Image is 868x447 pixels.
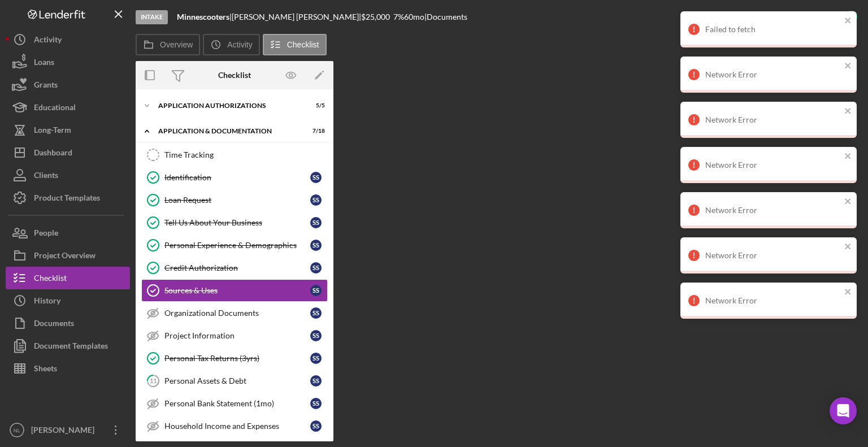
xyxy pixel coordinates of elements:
[164,399,310,408] div: Personal Bank Statement (1mo)
[6,267,130,289] button: Checklist
[164,241,310,250] div: Personal Experience & Demographics
[6,335,130,357] a: Document Templates
[158,128,297,134] div: Application & Documentation
[34,267,67,292] div: Checklist
[830,397,857,424] div: Open Intercom Messenger
[34,141,72,167] div: Dashboard
[361,12,390,21] span: $25,000
[310,330,322,341] div: S S
[141,257,328,279] a: Credit AuthorizationSS
[203,34,259,55] button: Activity
[6,357,130,380] a: Sheets
[6,419,130,441] button: NL[PERSON_NAME]
[164,263,310,272] div: Credit Authorization
[164,376,310,385] div: Personal Assets & Debt
[844,242,852,253] button: close
[141,302,328,324] a: Organizational DocumentsSS
[164,422,310,431] div: Household Income and Expenses
[6,289,130,312] button: History
[310,217,322,228] div: S S
[705,206,841,215] div: Network Error
[6,164,130,186] button: Clients
[158,102,297,109] div: Application Authorizations
[6,312,130,335] button: Documents
[164,309,310,318] div: Organizational Documents
[34,244,96,270] div: Project Overview
[34,28,62,54] div: Activity
[310,240,322,251] div: S S
[6,186,130,209] button: Product Templates
[164,331,310,340] div: Project Information
[34,96,76,121] div: Educational
[141,370,328,392] a: 11Personal Assets & DebtSS
[141,166,328,189] a: IdentificationSS
[393,12,404,21] div: 7 %
[232,12,361,21] div: [PERSON_NAME] [PERSON_NAME] |
[310,353,322,364] div: S S
[141,189,328,211] a: Loan RequestSS
[177,12,232,21] div: |
[34,335,108,360] div: Document Templates
[263,34,327,55] button: Checklist
[218,71,251,80] div: Checklist
[141,144,328,166] a: Time Tracking
[141,211,328,234] a: Tell Us About Your BusinessSS
[310,194,322,206] div: S S
[6,96,130,119] button: Educational
[34,119,71,144] div: Long-Term
[305,128,325,134] div: 7 / 18
[792,6,862,28] button: Complete
[14,427,21,433] text: NL
[6,244,130,267] button: Project Overview
[705,70,841,79] div: Network Error
[164,196,310,205] div: Loan Request
[141,392,328,415] a: Personal Bank Statement (1mo)SS
[287,40,319,49] label: Checklist
[227,40,252,49] label: Activity
[141,279,328,302] a: Sources & UsesSS
[310,262,322,274] div: S S
[404,12,424,21] div: 60 mo
[310,172,322,183] div: S S
[6,28,130,51] button: Activity
[177,12,229,21] b: Minnescooters
[705,25,841,34] div: Failed to fetch
[164,354,310,363] div: Personal Tax Returns (3yrs)
[136,10,168,24] div: Intake
[705,251,841,260] div: Network Error
[6,51,130,73] button: Loans
[164,150,327,159] div: Time Tracking
[310,375,322,387] div: S S
[34,164,58,189] div: Clients
[310,420,322,432] div: S S
[6,141,130,164] a: Dashboard
[164,173,310,182] div: Identification
[28,419,102,444] div: [PERSON_NAME]
[160,40,193,49] label: Overview
[141,415,328,437] a: Household Income and ExpensesSS
[310,398,322,409] div: S S
[34,312,74,337] div: Documents
[705,115,841,124] div: Network Error
[34,357,57,383] div: Sheets
[141,347,328,370] a: Personal Tax Returns (3yrs)SS
[34,73,58,99] div: Grants
[844,287,852,298] button: close
[34,186,100,212] div: Product Templates
[34,289,60,315] div: History
[6,222,130,244] button: People
[310,307,322,319] div: S S
[6,73,130,96] button: Grants
[141,324,328,347] a: Project InformationSS
[6,119,130,141] button: Long-Term
[844,16,852,27] button: close
[424,12,467,21] div: | Documents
